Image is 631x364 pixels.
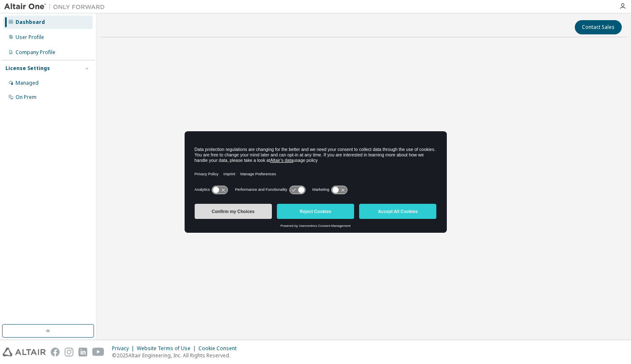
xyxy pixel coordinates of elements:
div: Managed [16,80,39,86]
div: User Profile [16,34,44,41]
div: Dashboard [16,19,45,26]
img: Altair One [4,3,109,11]
img: facebook.svg [51,348,60,356]
p: © 2025 Altair Engineering, Inc. All Rights Reserved. [112,352,242,359]
img: youtube.svg [92,348,104,356]
div: Company Profile [16,49,55,56]
div: On Prem [16,94,37,101]
img: altair_logo.svg [3,348,46,356]
img: linkedin.svg [78,348,87,356]
div: Cookie Consent [198,345,242,352]
div: Website Terms of Use [137,345,198,352]
img: instagram.svg [65,348,73,356]
div: License Settings [5,65,50,72]
div: Privacy [112,345,137,352]
button: Contact Sales [575,20,622,34]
